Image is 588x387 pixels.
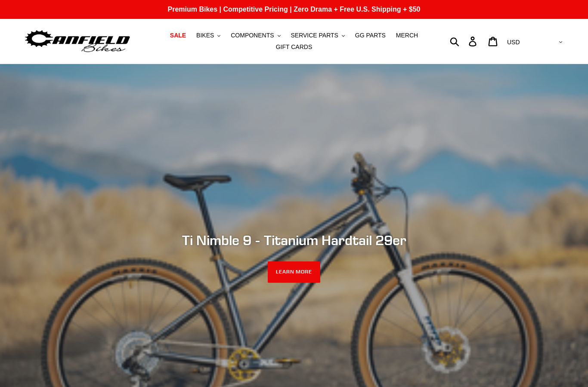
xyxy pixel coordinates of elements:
h2: Ti Nimble 9 - Titanium Hardtail 29er [59,232,529,249]
img: Canfield Bikes [24,28,131,55]
a: LEARN MORE [268,261,321,283]
button: SERVICE PARTS [286,30,349,41]
a: MERCH [392,30,422,41]
button: COMPONENTS [226,30,285,41]
span: GIFT CARDS [276,43,313,51]
span: SERVICE PARTS [291,32,338,39]
span: MERCH [396,32,418,39]
span: BIKES [196,32,214,39]
span: SALE [170,32,186,39]
span: COMPONENTS [231,32,274,39]
a: SALE [166,30,190,41]
a: GG PARTS [351,30,390,41]
span: GG PARTS [355,32,386,39]
a: GIFT CARDS [272,41,317,53]
button: BIKES [192,30,225,41]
